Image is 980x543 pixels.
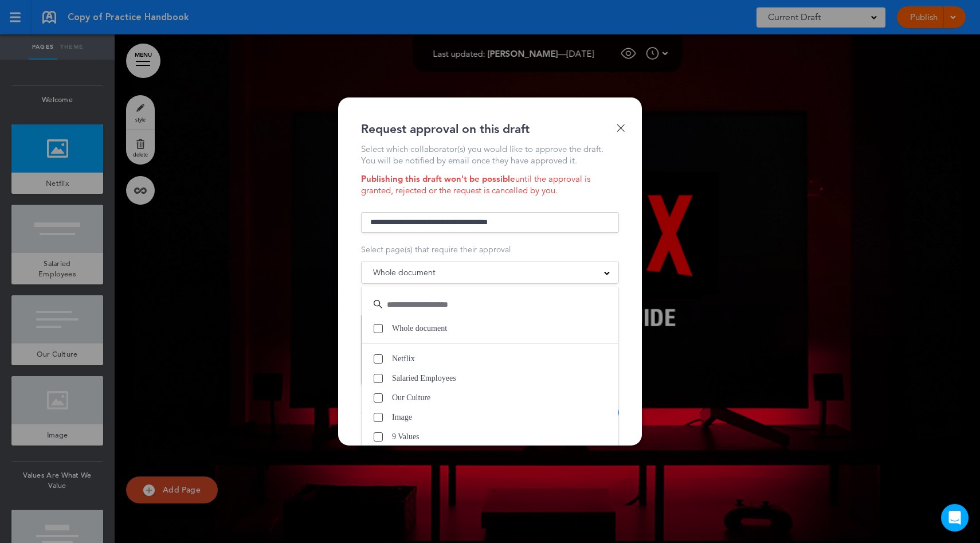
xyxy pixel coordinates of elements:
div: Request approval on this draft [361,120,536,137]
div: until the approval is granted, rejected or the request is cancelled by you. [361,173,619,196]
strong: Publishing this draft won't be possible [361,173,515,184]
span: 9 Values [392,431,420,443]
div: Select which collaborator(s) you would like to approve the draft. You will be notified by email o... [361,143,619,166]
span: Invite message [361,297,415,308]
div: Open Intercom Messenger [941,504,969,532]
span: Salaried Employees [392,373,456,384]
span: Select page(s) that require their approval [361,244,511,255]
span: Image [392,412,412,423]
span: Netflix [392,353,415,365]
img: search-icon [374,297,382,311]
a: Cancel [361,408,387,417]
span: Whole document [392,323,447,334]
span: Our Culture [392,392,430,404]
span: Whole document [373,264,436,280]
a: Done [617,124,625,132]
